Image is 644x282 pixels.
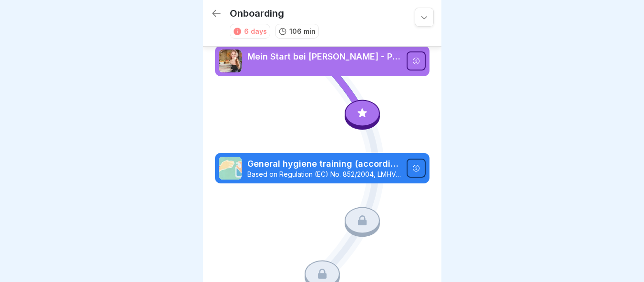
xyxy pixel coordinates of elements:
p: General hygiene training (according to LHMV §4) [247,158,401,170]
img: gxsnf7ygjsfsmxd96jxi4ufn.png [219,157,242,180]
div: 6 days [244,26,267,36]
p: Based on Regulation (EC) No. 852/2004, LMHV, DIN10514 and IFSG. Annual repetition recommended. Th... [247,170,401,179]
p: Mein Start bei [PERSON_NAME] - Personalfragebogen [247,50,401,63]
img: aaay8cu0h1hwaqqp9269xjan.png [219,50,242,72]
p: Onboarding [230,8,284,19]
p: 106 min [289,26,316,36]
